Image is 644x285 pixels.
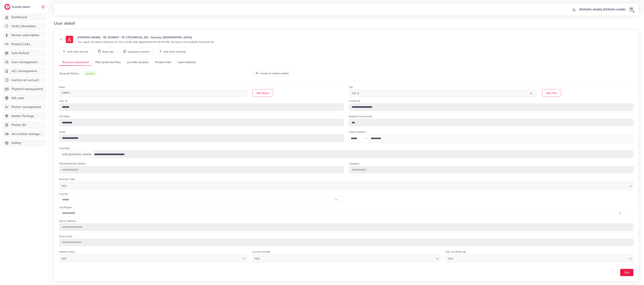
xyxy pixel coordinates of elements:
a: Payment management [3,85,46,93]
label: Postal Code [59,235,72,238]
input: Search for option [454,255,628,261]
button: Edit Tier [542,89,561,97]
p: [PERSON_NAME] [PERSON_NAME] [579,7,626,11]
a: Ad creative management [3,130,46,138]
a: logoEcomdy Admin [4,4,31,10]
a: [PERSON_NAME] [PERSON_NAME]avatar [577,6,636,13]
span: Product Links [11,42,30,46]
label: City/Region [59,206,72,209]
p: [PERSON_NAME] - ID: 1029547 - IP: [TECHNICAL_ID] - Country: [GEOGRAPHIC_DATA] [77,35,214,39]
button: Block user [94,48,117,55]
a: Inactive ad account [3,76,46,84]
span: Setting [11,141,21,145]
span: Market Package [11,114,34,118]
div: Search for option [59,254,247,262]
a: Review subscription [3,31,46,39]
span: Tier 0 [351,91,360,96]
label: Business Type [59,177,75,181]
label: Roles [59,85,65,89]
input: Search for option [360,90,529,96]
button: Upgrade to partner [120,48,153,55]
span: N/A [254,256,260,261]
input: Search for option [68,255,242,261]
div: Search for option [349,90,537,97]
label: Register from service [349,115,372,118]
label: Current monthly [252,250,270,253]
div: Search for option [59,90,247,97]
span: Verify information [11,24,36,28]
span: Review subscription [11,33,39,37]
a: Verify information [3,22,46,30]
input: Search for option [68,183,628,188]
button: Edit Roles [252,89,273,97]
div: Search for option [446,254,633,262]
a: Market Package [3,112,46,120]
span: N/A [447,256,454,261]
img: ic-user-info.36bf1079.svg [66,36,73,43]
label: Has run tikTok ads [446,250,466,253]
div: Search for option [252,254,440,262]
a: Users Related [174,59,199,66]
button: Add white list user [59,48,92,55]
label: What'[PERSON_NAME] [59,162,85,165]
span: USER [61,91,72,95]
label: User ID [59,99,67,103]
h2: Ecomdy Admin [12,5,31,8]
span: User management [11,60,37,64]
label: Telegram [349,162,359,165]
a: Partner BC [3,121,46,129]
span: ACL management [11,69,37,73]
label: Phone Number [349,130,367,134]
div: [URL][DOMAIN_NAME] [59,151,94,158]
span: Inactive ad account [11,78,39,82]
button: Assign to another partner [252,70,292,77]
label: Full Name [59,115,70,118]
span: Partner management [11,105,41,109]
label: Platform store [59,250,75,253]
span: N/A [61,183,67,188]
span: Gift code [11,96,24,100]
a: Gift code [3,94,46,102]
span: Auto Refund [11,51,29,55]
button: Deselect USER [69,92,71,94]
input: Search for option [261,255,435,261]
span: N/A [61,256,67,261]
h3: User detail [54,21,78,26]
img: avatar [628,6,635,13]
input: Search for option [73,90,243,96]
span: Ad creative management [11,132,44,136]
label: Street Address [59,219,76,223]
span: Payment management [11,87,43,91]
label: Create At [349,99,360,103]
a: Dashboard [3,13,46,21]
span: Partner BC [11,123,27,127]
a: Business Information [59,59,92,66]
a: Product links [152,59,174,66]
p: Account Status: [59,71,97,76]
a: ACL management [3,67,46,75]
label: Country [59,192,68,196]
button: Clear Selected [530,91,532,95]
button: Edit [620,269,633,276]
button: Add white list block [155,48,189,55]
span: Dashboard [11,15,27,19]
img: logo [4,4,10,10]
a: Setting [3,139,46,147]
a: Product Links [3,40,46,48]
a: Auto Refund [3,49,46,57]
a: Plan & Service Fees [92,59,124,66]
a: Partner management [3,103,46,111]
label: Facebook [59,147,70,150]
div: Search for option [59,182,633,189]
a: User management [3,58,46,66]
label: Email [59,130,65,134]
a: List Ads Account [124,59,152,66]
label: Tier [349,85,353,89]
span: active [83,71,97,76]
small: User Agent: Mozilla/5.0 (Windows NT 10.0; Win64; x64) AppleWebKit/537.36 (KHTML, like Gecko) Chro... [77,40,214,44]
